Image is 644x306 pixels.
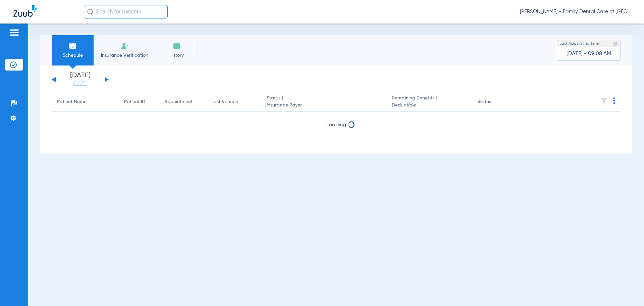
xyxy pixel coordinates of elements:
div: Patient ID [124,98,145,105]
div: Patient Name [57,98,113,105]
span: Deductible [392,102,466,109]
span: Insurance Verification [99,52,151,59]
img: Schedule [69,42,77,50]
a: [DATE] [60,80,100,87]
div: Last Verified [211,98,238,105]
img: Zuub Logo [13,5,37,17]
img: group-dot-blue.svg [613,97,615,104]
div: Patient Name [57,98,87,105]
img: last sync help info [613,41,618,46]
span: Insurance Payer [267,102,381,109]
img: History [173,42,181,50]
th: Status [472,93,517,112]
img: Manual Insurance Verification [121,42,129,50]
li: [DATE] [60,72,100,87]
img: filter.svg [601,97,607,104]
span: Loading [326,122,346,128]
th: Status | [261,93,386,112]
span: [DATE] - 09:08 AM [567,50,611,57]
div: Last Verified [211,98,256,105]
img: hamburger-icon [9,29,19,37]
div: Appointment [164,98,193,105]
img: Search Icon [87,9,93,15]
input: Search for patients [84,5,168,18]
div: Appointment [164,98,201,105]
span: [PERSON_NAME] - Family Dental Care of [GEOGRAPHIC_DATA] [520,8,631,15]
span: Last Appt. Sync Time: [559,40,600,47]
div: Patient ID [124,98,154,105]
span: History [161,52,193,59]
span: Schedule [57,52,89,59]
th: Remaining Benefits | [386,93,472,112]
